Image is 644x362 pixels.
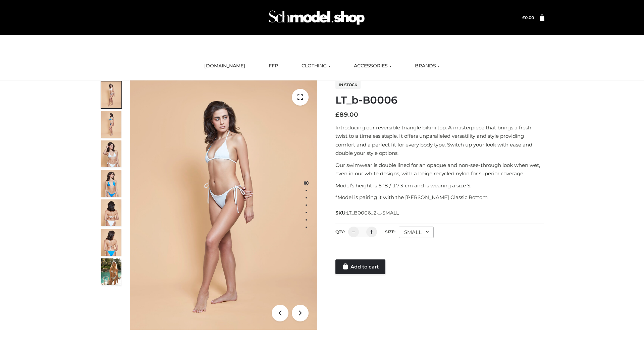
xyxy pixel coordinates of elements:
[101,199,121,226] img: ArielClassicBikiniTop_CloudNine_AzureSky_OW114ECO_7-scaled.jpg
[399,227,434,238] div: SMALL
[335,229,345,234] label: QTY:
[101,140,121,167] img: ArielClassicBikiniTop_CloudNine_AzureSky_OW114ECO_3-scaled.jpg
[264,59,283,73] a: FFP
[335,193,544,202] p: *Model is pairing it with the [PERSON_NAME] Classic Bottom
[335,259,385,274] a: Add to cart
[335,209,399,217] span: SKU:
[522,15,534,20] bdi: 0.00
[335,123,544,158] p: Introducing our reversible triangle bikini top. A masterpiece that brings a fresh twist to a time...
[130,80,317,330] img: ArielClassicBikiniTop_CloudNine_AzureSky_OW114ECO_1
[335,111,358,118] bdi: 89.00
[349,59,396,73] a: ACCESSORIES
[335,161,544,178] p: Our swimwear is double lined for an opaque and non-see-through look when wet, even in our white d...
[297,59,335,73] a: CLOTHING
[335,111,339,118] span: £
[522,15,534,20] a: £0.00
[199,59,250,73] a: [DOMAIN_NAME]
[346,210,399,216] span: LT_B0006_2-_-SMALL
[335,94,544,106] h1: LT_b-B0006
[101,258,121,285] img: Arieltop_CloudNine_AzureSky2.jpg
[101,170,121,197] img: ArielClassicBikiniTop_CloudNine_AzureSky_OW114ECO_4-scaled.jpg
[101,111,121,138] img: ArielClassicBikiniTop_CloudNine_AzureSky_OW114ECO_2-scaled.jpg
[101,229,121,256] img: ArielClassicBikiniTop_CloudNine_AzureSky_OW114ECO_8-scaled.jpg
[385,229,395,234] label: Size:
[335,181,544,190] p: Model’s height is 5 ‘8 / 173 cm and is wearing a size S.
[101,81,121,108] img: ArielClassicBikiniTop_CloudNine_AzureSky_OW114ECO_1-scaled.jpg
[266,4,367,31] img: Schmodel Admin 964
[410,59,445,73] a: BRANDS
[522,15,525,20] span: £
[335,81,361,89] span: In stock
